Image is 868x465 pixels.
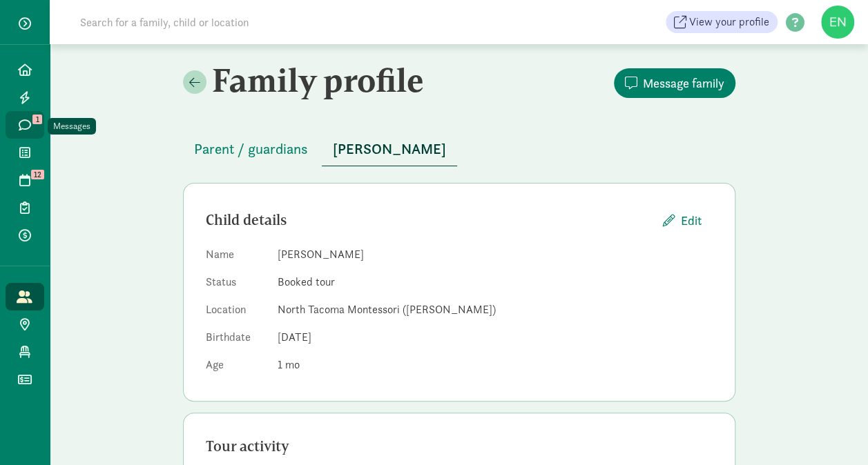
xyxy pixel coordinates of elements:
[278,301,713,318] dd: North Tacoma Montessori ([PERSON_NAME])
[194,138,308,160] span: Parent / guardians
[72,8,459,36] input: Search for a family, child or location
[183,61,456,99] h2: Family profile
[278,246,713,263] dd: [PERSON_NAME]
[6,166,44,194] a: 12
[6,111,44,139] a: 1
[206,209,652,231] div: Child details
[206,435,713,457] div: Tour activity
[31,170,44,179] span: 12
[278,274,713,290] dd: Booked tour
[278,330,311,344] span: [DATE]
[278,357,300,372] span: 1
[799,399,868,465] iframe: Chat Widget
[183,132,319,166] button: Parent / guardians
[183,141,319,157] a: Parent / guardians
[206,357,267,379] dt: Age
[206,274,267,296] dt: Status
[53,119,90,133] div: Messages
[322,141,457,157] a: [PERSON_NAME]
[689,14,769,30] span: View your profile
[666,11,778,33] a: View your profile
[643,74,724,92] span: Message family
[681,211,702,230] span: Edit
[206,301,267,324] dt: Location
[32,115,42,124] span: 1
[322,132,457,166] button: [PERSON_NAME]
[333,138,446,160] span: [PERSON_NAME]
[206,329,267,351] dt: Birthdate
[652,206,713,235] button: Edit
[206,246,267,268] dt: Name
[614,68,735,98] button: Message family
